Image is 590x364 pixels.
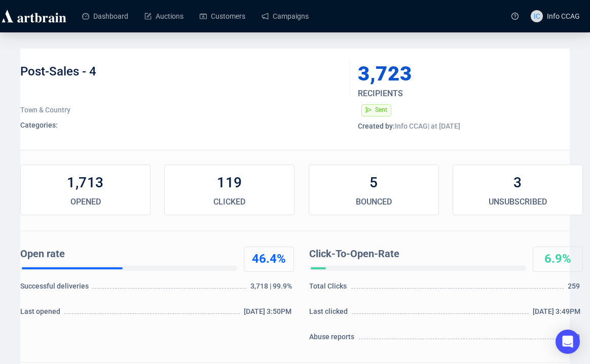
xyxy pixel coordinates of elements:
span: Sent [375,106,387,113]
a: Campaigns [262,3,309,29]
div: 6.9% [533,251,582,267]
a: Auctions [144,3,183,29]
span: Categories: [20,121,58,129]
span: send [365,107,372,113]
div: 3,723 [358,64,535,84]
div: 3 [453,173,582,193]
div: Open Intercom Messenger [556,330,580,354]
div: 46.4% [244,251,293,267]
span: IC [534,11,540,22]
div: 3,718 | 99.9% [250,281,294,296]
div: BOUNCED [309,196,438,208]
span: Created by: [358,122,395,130]
div: Last clicked [309,306,350,321]
div: 119 [165,173,294,193]
div: 5 [309,173,438,193]
span: Info CCAG [547,12,580,20]
div: Town & Country [20,105,342,115]
div: Last opened [20,306,63,321]
div: Open rate [20,247,233,262]
div: 1,713 [21,173,150,193]
div: OPENED [21,196,150,208]
div: Total Clicks [309,281,350,296]
div: Post-Sales - 4 [20,64,342,94]
a: Customers [200,3,245,29]
span: question-circle [511,13,519,20]
div: 259 [568,281,583,296]
div: CLICKED [165,196,294,208]
div: UNSUBSCRIBED [453,196,582,208]
div: RECIPIENTS [358,88,544,100]
div: Successful deliveries [20,281,91,296]
div: [DATE] 3:50PM [244,306,294,321]
div: Info CCAG | at [DATE] [358,121,583,131]
div: [DATE] 3:49PM [533,306,583,321]
div: Abuse reports [309,332,357,347]
div: Click-To-Open-Rate [309,247,522,262]
a: Dashboard [82,3,128,29]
